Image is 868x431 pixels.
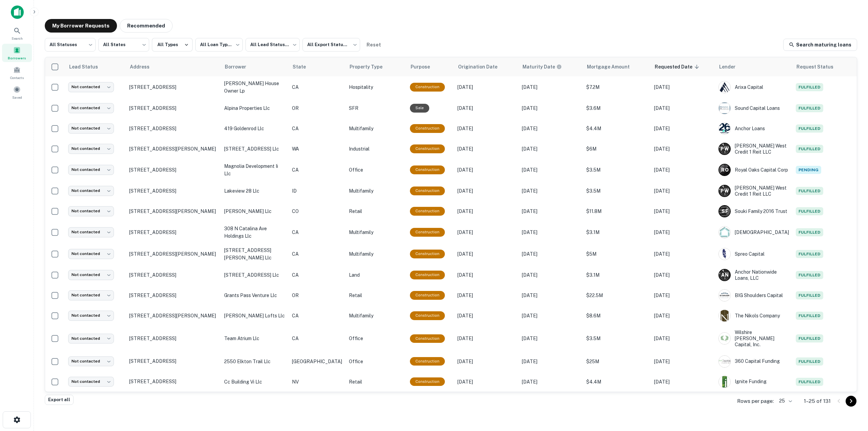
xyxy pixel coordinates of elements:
[2,63,32,82] a: Contacts
[715,57,792,76] th: Lender
[796,334,823,342] span: Fulfilled
[654,208,712,215] p: [DATE]
[410,271,445,279] div: This loan purpose was for construction
[522,312,579,319] p: [DATE]
[796,207,823,215] span: Fulfilled
[654,104,712,112] p: [DATE]
[349,104,403,112] p: SFR
[796,63,842,71] span: Request Status
[349,83,403,91] p: Hospitality
[654,271,712,279] p: [DATE]
[224,187,285,195] p: lakeview 28 llc
[292,83,342,91] p: CA
[586,83,647,91] p: $7.2M
[796,83,823,91] span: Fulfilled
[457,208,515,215] p: [DATE]
[834,377,868,409] iframe: Chat Widget
[654,378,712,386] p: [DATE]
[69,63,107,71] span: Lead Status
[654,250,712,258] p: [DATE]
[292,358,342,365] p: [GEOGRAPHIC_DATA]
[651,57,715,76] th: Requested Date
[129,272,217,278] p: [STREET_ADDRESS]
[718,269,789,281] div: Anchor Nationwide Loans, LLC
[292,187,342,195] p: ID
[8,55,26,61] span: Borrowers
[586,187,647,195] p: $3.5M
[292,166,342,174] p: CA
[129,313,217,319] p: [STREET_ADDRESS][PERSON_NAME]
[68,311,114,320] div: Not contacted
[796,187,823,195] span: Fulfilled
[126,57,221,76] th: Address
[457,229,515,236] p: [DATE]
[349,125,403,132] p: Multifamily
[68,227,114,237] div: Not contacted
[195,36,243,54] div: All Loan Types
[719,290,730,301] img: picture
[129,208,217,214] p: [STREET_ADDRESS][PERSON_NAME]
[68,82,114,92] div: Not contacted
[12,36,23,41] span: Search
[518,57,583,76] th: Maturity dates displayed may be estimated. Please contact the lender for the most accurate maturi...
[719,310,730,321] img: picture
[796,291,823,299] span: Fulfilled
[292,292,342,299] p: OR
[224,312,285,319] p: [PERSON_NAME] lofts llc
[522,63,555,71] h6: Maturity Date
[10,75,24,80] span: Contacts
[68,144,114,154] div: Not contacted
[410,250,445,258] div: This loan purpose was for construction
[349,250,403,258] p: Multifamily
[719,227,730,238] img: picture
[410,377,445,386] div: This loan purpose was for construction
[349,378,403,386] p: Retail
[654,187,712,195] p: [DATE]
[719,356,730,367] img: picture
[349,229,403,236] p: Multifamily
[522,83,579,91] p: [DATE]
[457,187,515,195] p: [DATE]
[719,333,730,344] img: picture
[718,310,789,322] div: The Nikols Company
[65,57,126,76] th: Lead Status
[410,124,445,133] div: This loan purpose was for construction
[718,289,789,301] div: BIG Shoulders Capital
[302,36,360,54] div: All Export Statuses
[796,166,821,174] span: Pending
[796,312,823,320] span: Fulfilled
[68,270,114,280] div: Not contacted
[587,63,638,71] span: Mortgage Amount
[221,57,289,76] th: Borrower
[454,57,518,76] th: Origination Date
[586,125,647,132] p: $4.4M
[410,187,445,195] div: This loan purpose was for construction
[719,376,730,388] img: picture
[129,146,217,152] p: [STREET_ADDRESS][PERSON_NAME]
[804,397,831,405] p: 1–25 of 131
[721,188,729,195] p: P W
[718,355,789,368] div: 360 Capital Funding
[654,292,712,299] p: [DATE]
[586,378,647,386] p: $4.4M
[225,63,255,71] span: Borrower
[45,395,74,405] button: Export all
[224,125,285,132] p: 419 goldenrod llc
[68,186,114,196] div: Not contacted
[224,208,285,215] p: [PERSON_NAME] llc
[654,83,712,91] p: [DATE]
[68,377,114,387] div: Not contacted
[522,125,579,132] p: [DATE]
[522,145,579,153] p: [DATE]
[292,250,342,258] p: CA
[522,378,579,386] p: [DATE]
[410,357,445,366] div: This loan purpose was for construction
[718,329,789,348] div: Wilshire [PERSON_NAME] Capital, Inc.
[11,5,24,19] img: capitalize-icon.png
[586,312,647,319] p: $8.6M
[721,272,728,279] p: A N
[410,334,445,343] div: This loan purpose was for construction
[224,335,285,342] p: team atrium llc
